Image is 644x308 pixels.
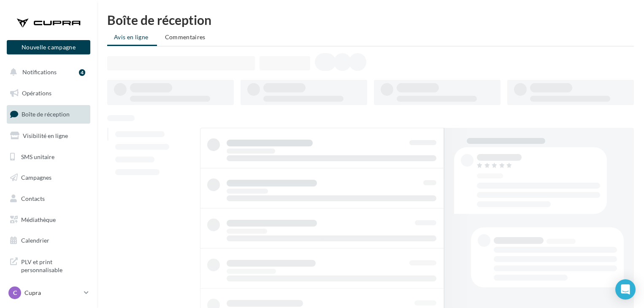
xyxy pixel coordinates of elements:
[5,127,92,145] a: Visibilité en ligne
[5,281,92,306] a: Campagnes DataOnDemand
[21,256,87,274] span: PLV et print personnalisable
[79,69,85,76] div: 4
[22,89,51,97] span: Opérations
[615,279,636,300] div: Open Intercom Messenger
[21,237,49,244] span: Calendrier
[5,253,92,278] a: PLV et print personnalisable
[24,289,81,297] p: Cupra
[107,14,634,26] div: Boîte de réception
[5,84,92,102] a: Opérations
[21,216,56,223] span: Médiathèque
[22,111,70,118] span: Boîte de réception
[5,211,92,229] a: Médiathèque
[21,153,54,160] span: SMS unitaire
[165,33,206,41] span: Commentaires
[21,174,51,181] span: Campagnes
[21,284,87,303] span: Campagnes DataOnDemand
[5,169,92,186] a: Campagnes
[5,148,92,166] a: SMS unitaire
[7,40,90,54] button: Nouvelle campagne
[7,285,90,301] a: C Cupra
[5,232,92,249] a: Calendrier
[5,190,92,208] a: Contacts
[5,63,89,81] button: Notifications 4
[5,105,92,123] a: Boîte de réception
[21,195,45,202] span: Contacts
[13,289,17,297] span: C
[23,132,68,139] span: Visibilité en ligne
[22,68,57,76] span: Notifications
